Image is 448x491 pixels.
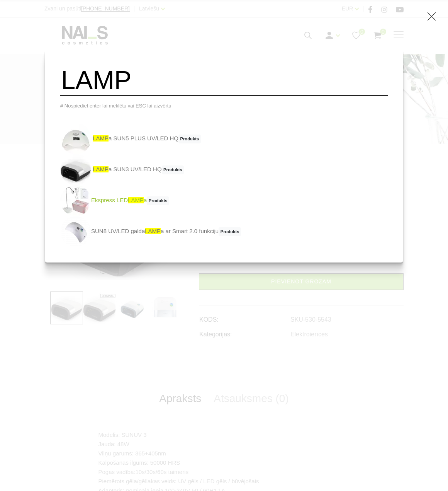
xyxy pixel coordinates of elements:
span: Produkts [219,227,241,237]
span: LAMP [93,166,109,172]
a: LAMPa SUN3 UV/LED HQProdukts [60,154,184,185]
span: LAMP [93,135,109,142]
span: LAMP [145,228,161,234]
a: LAMPa SUN5 PLUS UV/LED HQProdukts [60,123,201,154]
span: Produkts [162,165,184,175]
span: Produkts [147,196,169,206]
span: LAMP [128,197,144,203]
span: Produkts [178,135,201,144]
span: # Nospiediet enter lai meklētu vai ESC lai aizvērtu [60,103,171,109]
a: Ekspress LEDLAMPaProdukts [60,185,169,216]
input: Meklēt produktus ... [60,65,388,96]
a: SUN8 UV/LED galdaLAMPa ar Smart 2.0 funkcijuProdukts [60,216,241,247]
